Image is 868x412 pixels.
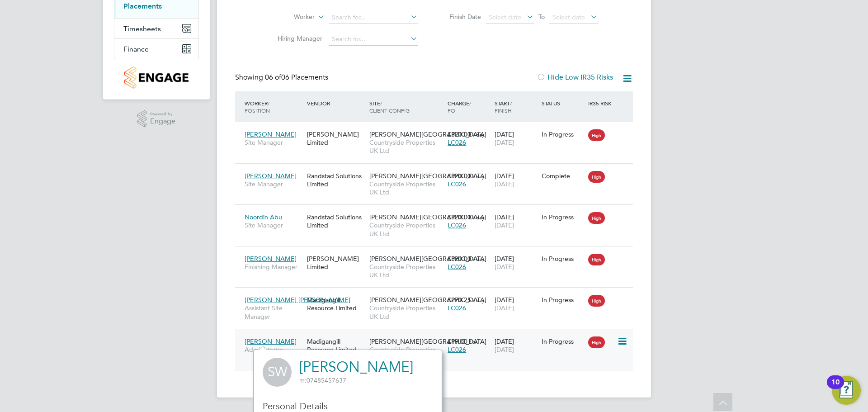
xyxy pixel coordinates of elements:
div: In Progress [542,213,584,221]
span: [DATE] [495,221,514,229]
span: [PERSON_NAME][GEOGRAPHIC_DATA] [369,130,486,138]
div: Madigangill Resource Limited [305,291,367,317]
span: High [588,254,605,265]
img: countryside-properties-logo-retina.png [124,66,188,89]
div: 10 [831,382,840,394]
label: Worker [263,13,315,22]
div: Charge [445,95,492,118]
span: [PERSON_NAME] [245,172,297,180]
span: [PERSON_NAME][GEOGRAPHIC_DATA] [369,213,486,221]
span: Assistant Site Manager [245,304,302,320]
span: Select date [489,13,521,21]
div: Showing [235,73,330,82]
span: / day [473,173,485,180]
span: High [588,336,605,348]
div: Madigangill Resource Limited [305,333,367,358]
span: Site Manager [245,180,302,188]
a: Noordin AbuSite ManagerRandstad Solutions Limited[PERSON_NAME][GEOGRAPHIC_DATA]Countryside Proper... [242,208,633,216]
span: [PERSON_NAME][GEOGRAPHIC_DATA] [369,337,486,346]
span: Countryside Properties UK Ltd [369,180,443,196]
button: Open Resource Center, 10 new notifications [832,376,861,405]
a: Powered byEngage [137,110,176,128]
span: High [588,171,605,183]
span: [PERSON_NAME] [245,337,297,346]
span: £19.00 [448,337,467,346]
span: Administrator [245,346,302,354]
span: [PERSON_NAME] [245,130,297,138]
div: [DATE] [492,333,539,358]
span: 06 of [265,73,281,82]
span: Countryside Properties UK Ltd [369,346,443,362]
span: Site Manager [245,221,302,229]
input: Search for... [329,11,418,24]
a: [PERSON_NAME] [299,358,413,376]
div: [DATE] [492,291,539,317]
span: [DATE] [495,180,514,188]
div: In Progress [542,337,584,346]
div: In Progress [542,130,584,138]
h3: Personal Details [263,400,433,412]
span: Countryside Properties UK Ltd [369,138,443,155]
div: [DATE] [492,167,539,193]
div: [DATE] [492,126,539,151]
span: / day [473,256,485,262]
div: Randstad Solutions Limited [305,208,367,234]
span: LC026 [448,346,466,354]
label: Finish Date [440,13,481,21]
span: SW [263,358,292,387]
span: / day [473,131,485,138]
a: [PERSON_NAME]AdministratorMadigangill Resource Limited[PERSON_NAME][GEOGRAPHIC_DATA]Countryside P... [242,332,633,340]
div: [DATE] [492,208,539,234]
span: / Client Config [369,99,410,114]
span: LC026 [448,180,466,188]
div: Status [539,95,586,111]
span: 07485457637 [299,376,346,384]
div: [DATE] [492,250,539,275]
div: [PERSON_NAME] Limited [305,250,367,275]
span: Finance [123,45,149,53]
span: Site Manager [245,138,302,147]
div: Randstad Solutions Limited [305,167,367,193]
span: 06 Placements [265,73,328,82]
a: [PERSON_NAME]Site Manager[PERSON_NAME] Limited[PERSON_NAME][GEOGRAPHIC_DATA]Countryside Propertie... [242,125,633,133]
span: / day [473,214,485,221]
button: Finance [114,39,198,59]
span: To [536,11,547,23]
span: [DATE] [495,304,514,312]
span: [DATE] [495,263,514,271]
div: Complete [542,172,584,180]
span: £320.00 [448,130,471,138]
button: Timesheets [114,19,198,38]
span: [PERSON_NAME] [PERSON_NAME] [245,296,350,304]
span: / Finish [495,99,512,114]
span: Engage [150,118,175,125]
a: [PERSON_NAME]Finishing Manager[PERSON_NAME] Limited[PERSON_NAME][GEOGRAPHIC_DATA]Countryside Prop... [242,250,633,257]
span: LC026 [448,263,466,271]
span: LC026 [448,221,466,229]
div: IR35 Risk [586,95,617,111]
span: [DATE] [495,138,514,147]
span: Countryside Properties UK Ltd [369,263,443,279]
span: £320.00 [448,172,471,180]
span: High [588,129,605,141]
div: In Progress [542,296,584,304]
a: Placements [123,2,162,10]
span: / Position [245,99,270,114]
div: Start [492,95,539,118]
a: Go to home page [114,66,199,89]
span: £320.00 [448,255,471,263]
span: Select date [552,13,585,21]
input: Search for... [329,33,418,46]
span: Noordin Abu [245,213,282,221]
span: LC026 [448,138,466,147]
span: Finishing Manager [245,263,302,271]
span: Powered by [150,110,175,118]
span: [PERSON_NAME][GEOGRAPHIC_DATA] [369,172,486,180]
span: / day [473,297,485,303]
span: [PERSON_NAME][GEOGRAPHIC_DATA] [369,255,486,263]
label: Hiring Manager [270,34,322,43]
div: Vendor [305,95,367,111]
span: [PERSON_NAME] [245,255,297,263]
span: / PO [448,99,471,114]
span: LC026 [448,304,466,312]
